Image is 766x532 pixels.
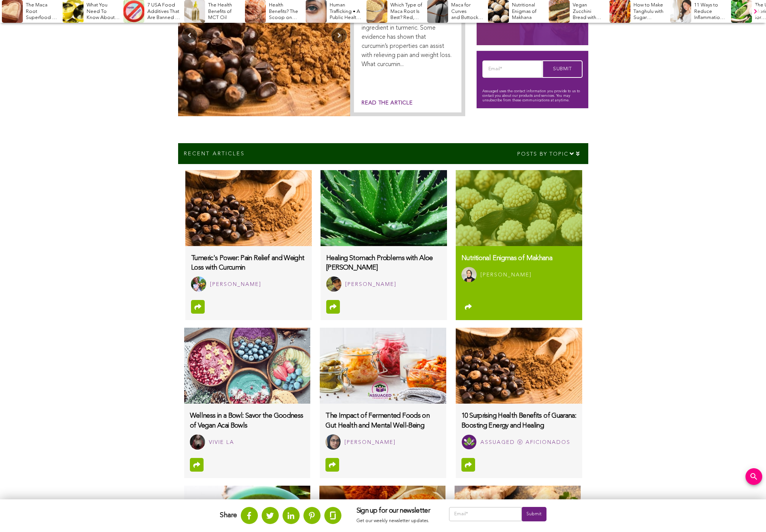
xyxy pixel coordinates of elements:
[209,438,234,447] div: Vivie La
[185,246,311,297] a: Tumeric's Power: Pain Relief and Weight Loss with Curcumin Rachel Thomas [PERSON_NAME]
[190,411,305,430] h3: Wellness in a Bowl: Savor the Goodness of Vegan Acai Bowls
[511,143,588,164] div: Posts by topic
[456,328,582,404] img: 10-surprising-health-benefits-of-guarana:-boosting-energy-and-healing
[362,99,412,107] a: Read the article
[461,254,576,263] h3: Nutritional Enigmas of Makhana
[326,254,441,273] h3: Healing Stomach Problems with Aloe [PERSON_NAME]
[357,507,434,515] h3: Sign up for our newsletter
[184,150,245,157] p: Recent Articles
[320,328,446,404] img: fermented-foods-gut-health-mental-wellbeing
[190,434,205,450] img: Vivie La
[182,28,197,43] button: Previous
[461,411,576,430] h3: 10 Surprising Health Benefits of Guarana: Boosting Energy and Healing
[184,328,310,404] img: wellness-in-a-bowl-savor-the-goodness-of-vegan-acai-bowls
[191,254,306,273] h3: Tumeric's Power: Pain Relief and Weight Loss with Curcumin
[344,438,396,447] div: [PERSON_NAME]
[449,507,522,521] input: Email*
[210,280,261,289] div: [PERSON_NAME]
[320,404,446,455] a: The Impact of Fermented Foods on Gut Health and Mental Well-Being Amna Bibi [PERSON_NAME]
[362,14,453,69] p: Curcumin is the primary active ingredient in turmeric. Some evidence has shown that curcumin’s pr...
[321,170,447,246] img: aloe-vera-benefits
[185,170,311,246] img: tumerics-power-pain-relief-and-weight-loss-with-curcumin
[728,496,766,532] iframe: Chat Widget
[480,438,570,447] div: Assuaged Ⓥ Aficionados
[332,28,347,43] button: Next
[522,507,546,521] input: Submit
[456,246,582,288] a: Nutritional Enigmas of Makhana Dr. Sana Mian [PERSON_NAME]
[326,276,341,292] img: Jose Diaz
[325,411,440,430] h3: The Impact of Fermented Foods on Gut Health and Mental Well-Being
[542,60,583,78] input: Submit
[456,170,582,246] img: makhanas-are-superfoods
[325,434,341,450] img: Amna Bibi
[330,511,336,519] img: glassdoor.svg
[482,89,583,103] p: Assuaged uses the contact information you provide to us to contact you about our products and ser...
[191,276,206,292] img: Rachel Thomas
[220,512,237,519] strong: Share
[345,280,396,289] div: [PERSON_NAME]
[321,246,447,297] a: Healing Stomach Problems with Aloe [PERSON_NAME] Jose Diaz [PERSON_NAME]
[480,270,532,280] div: [PERSON_NAME]
[482,60,542,78] input: Email*
[461,267,477,282] img: Dr. Sana Mian
[357,517,434,525] p: Get our weekly newsletter updates.
[184,404,310,455] a: Wellness in a Bowl: Savor the Goodness of Vegan Acai Bowls Vivie La Vivie La
[461,434,477,450] img: Assuaged Ⓥ Aficionados
[456,404,582,455] a: 10 Surprising Health Benefits of Guarana: Boosting Energy and Healing Assuaged Ⓥ Aficionados Assu...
